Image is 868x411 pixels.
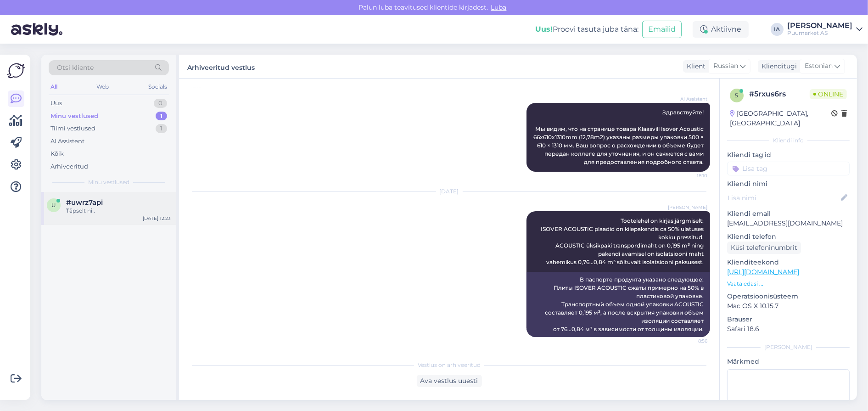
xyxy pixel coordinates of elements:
[668,204,707,211] span: [PERSON_NAME]
[693,21,749,38] div: Aktiivne
[728,193,839,203] input: Lisa nimi
[673,172,707,179] span: 18:10
[50,149,64,158] div: Kõik
[49,81,59,93] div: All
[735,92,739,99] span: 5
[730,109,831,128] div: [GEOGRAPHIC_DATA], [GEOGRAPHIC_DATA]
[727,232,850,242] p: Kliendi telefon
[156,112,167,121] div: 1
[50,112,98,121] div: Minu vestlused
[787,22,852,29] div: [PERSON_NAME]
[66,198,103,207] span: #uwrz7api
[50,137,84,146] div: AI Assistent
[727,268,799,276] a: [URL][DOMAIN_NAME]
[187,60,255,73] label: Arhiveeritud vestlus
[727,315,850,324] p: Brauser
[50,124,95,133] div: Tiimi vestlused
[727,179,850,189] p: Kliendi nimi
[673,96,707,102] span: AI Assistent
[66,207,171,215] div: Täpselt nii.
[749,89,810,100] div: # 5rxus6rs
[642,21,682,38] button: Emailid
[727,343,850,351] div: [PERSON_NAME]
[154,99,167,108] div: 0
[673,338,707,344] span: 8:56
[787,29,852,37] div: Puumarket AS
[526,272,710,337] div: В паспорте продукта указано следующее: Плиты ISOVER ACOUSTIC сжаты примерно на 50% в пластиковой ...
[50,162,88,171] div: Arhiveeritud
[7,62,25,79] img: Askly Logo
[805,61,833,71] span: Estonian
[488,3,510,11] span: Luba
[95,81,111,93] div: Web
[57,63,94,73] span: Otsi kliente
[727,280,850,288] p: Vaata edasi ...
[541,217,705,265] span: Tootelehel on kirjas järgmiselt: ISOVER ACOUSTIC plaadid on kilepakendis ca 50% ulatuses kokku pr...
[727,209,850,219] p: Kliendi email
[417,375,482,387] div: Ava vestlus uuesti
[758,62,797,71] div: Klienditugi
[418,361,481,369] span: Vestlus on arhiveeritud
[771,23,784,36] div: IA
[535,24,638,35] div: Proovi tasuta juba täna:
[51,202,56,208] span: u
[810,89,847,99] span: Online
[143,215,171,222] div: [DATE] 12:23
[533,109,705,165] span: Здравствуйте! Мы видим, что на странице товара Klaasvill Isover Acoustic 66x610x1310mm (12,78m2) ...
[727,292,850,301] p: Operatsioonisüsteem
[727,219,850,228] p: [EMAIL_ADDRESS][DOMAIN_NAME]
[727,242,801,254] div: Küsi telefoninumbrit
[713,61,738,71] span: Russian
[88,178,129,186] span: Minu vestlused
[727,301,850,311] p: Mac OS X 10.15.7
[787,22,862,37] a: [PERSON_NAME]Puumarket AS
[727,324,850,334] p: Safari 18.6
[50,99,62,108] div: Uus
[727,136,850,145] div: Kliendi info
[727,258,850,267] p: Klienditeekond
[146,81,169,93] div: Socials
[727,357,850,366] p: Märkmed
[535,25,553,34] b: Uus!
[156,124,167,133] div: 1
[727,162,850,175] input: Lisa tag
[683,62,706,71] div: Klient
[188,187,710,196] div: [DATE]
[727,150,850,160] p: Kliendi tag'id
